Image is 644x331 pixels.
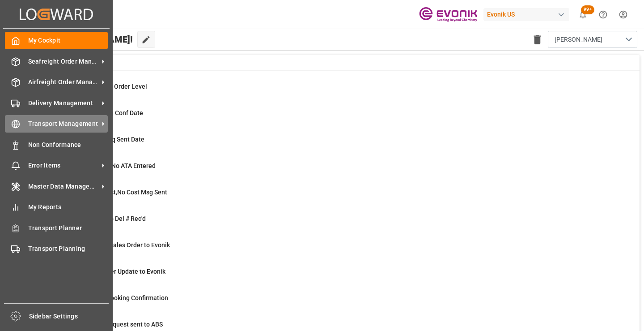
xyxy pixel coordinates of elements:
span: Error on Initial Sales Order to Evonik [68,241,170,249]
a: Transport Planner [5,219,108,236]
a: My Cockpit [5,32,108,49]
span: Non Conformance [28,140,108,150]
a: 15ETD>3 Days Past,No Cost Msg SentShipment [46,188,628,206]
a: 31ABS: Missing Booking ConfirmationShipment [46,293,628,312]
span: Transport Planning [28,244,108,254]
a: 0MOT Missing at Order LevelSales Order-IVPO [46,82,628,101]
span: ETD>3 Days Past,No Cost Msg Sent [68,189,167,196]
a: My Reports [5,198,108,216]
span: Master Data Management [28,182,99,191]
button: open menu [548,31,637,48]
button: Help Center [593,4,613,25]
button: Evonik US [483,6,573,23]
a: Transport Planning [5,240,108,258]
span: Transport Management [28,119,99,129]
span: Error Items [28,161,99,170]
img: Evonik-brand-mark-Deep-Purple-RGB.jpeg_1700498283.jpeg [419,7,477,22]
button: show 100 new notifications [573,4,593,25]
span: Delivery Management [28,99,99,108]
span: [PERSON_NAME] [555,35,602,44]
span: ABS: Missing Booking Confirmation [68,294,168,301]
a: 3ETD < 3 Days,No Del # Rec'dShipment [46,214,628,233]
span: My Cockpit [28,36,108,45]
span: 99+ [581,5,594,14]
span: Airfreight Order Management [28,77,99,87]
span: Seafreight Order Management [28,57,99,66]
span: Sidebar Settings [29,312,109,321]
span: Transport Planner [28,224,108,233]
span: Pending Bkg Request sent to ABS [68,321,163,328]
a: 23ABS: No Init Bkg Conf DateShipment [46,108,628,127]
span: Error Sales Order Update to Evonik [68,268,165,275]
a: Non Conformance [5,136,108,153]
a: 0Error Sales Order Update to EvonikShipment [46,267,628,286]
a: 7ABS: No Bkg Req Sent DateShipment [46,135,628,154]
a: 8ETA > 10 Days , No ATA EnteredShipment [46,161,628,180]
a: 0Error on Initial Sales Order to EvonikShipment [46,241,628,259]
div: Evonik US [483,8,569,21]
span: Hello [PERSON_NAME]! [37,31,133,48]
span: My Reports [28,202,108,212]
